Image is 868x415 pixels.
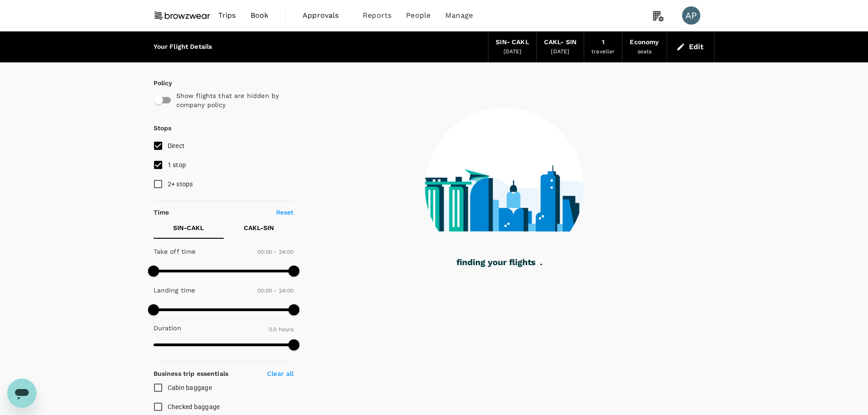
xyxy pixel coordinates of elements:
[544,37,576,47] div: CAKL - SIN
[168,161,186,169] span: 1 stop
[154,78,162,87] p: Policy
[173,223,204,232] p: SIN - CAKL
[591,47,615,56] div: traveller
[176,91,288,109] p: Show flights that are hidden by company policy
[168,180,193,188] span: 2+ stops
[154,5,211,26] img: Browzwear Solutions Pte Ltd
[637,47,652,56] div: seats
[445,10,473,21] span: Manage
[154,124,172,132] strong: Stops
[168,403,220,410] span: Checked baggage
[257,249,294,255] span: 00:00 - 24:00
[269,326,293,333] span: 0.0 hours
[276,208,294,217] p: Reset
[303,10,348,21] span: Approvals
[551,47,569,56] div: [DATE]
[154,370,229,377] strong: Business trip essentials
[267,369,293,378] p: Clear all
[154,323,181,333] p: Duration
[406,10,431,21] span: People
[154,42,212,52] div: Your Flight Details
[168,142,185,149] span: Direct
[674,40,707,54] button: Edit
[154,208,169,217] p: Time
[602,37,605,47] div: 1
[503,47,522,56] div: [DATE]
[540,264,542,265] g: .
[154,247,196,256] p: Take off time
[218,10,236,21] span: Trips
[496,37,529,47] div: SIN - CAKL
[682,6,700,25] div: AP
[257,287,294,294] span: 00:00 - 24:00
[168,384,212,391] span: Cabin baggage
[244,223,274,232] p: CAKL - SIN
[154,286,195,295] p: Landing time
[251,10,269,21] span: Book
[7,379,36,408] iframe: Button to launch messaging window
[630,37,659,47] div: Economy
[457,259,535,267] g: finding your flights
[363,10,391,21] span: Reports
